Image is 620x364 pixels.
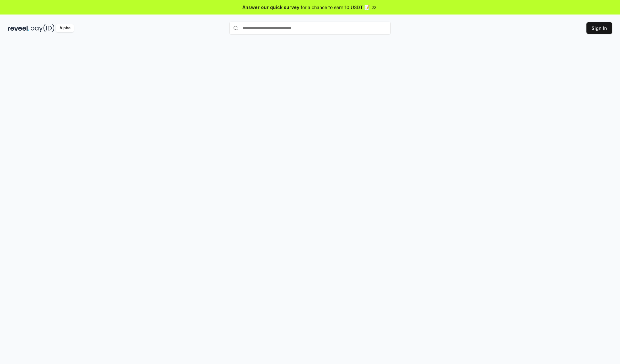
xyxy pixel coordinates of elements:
img: reveel_dark [8,24,29,32]
img: pay_id [31,24,55,32]
span: Answer our quick survey [243,4,299,11]
div: Alpha [56,24,74,32]
button: Sign In [586,22,612,34]
span: for a chance to earn 10 USDT 📝 [301,4,370,11]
